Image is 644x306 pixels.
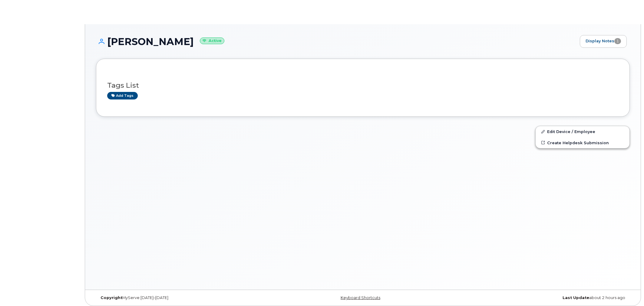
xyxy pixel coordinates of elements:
h1: [PERSON_NAME] [96,36,577,47]
span: 1 [614,38,621,44]
a: Create Helpdesk Submission [536,137,629,148]
div: MyServe [DATE]–[DATE] [96,295,274,300]
a: Keyboard Shortcuts [341,295,380,300]
strong: Copyright [101,295,122,300]
div: about 2 hours ago [452,295,630,300]
small: Active [200,37,224,44]
a: Display Notes1 [580,35,627,48]
a: Edit Device / Employee [536,126,629,137]
h3: Tags List [107,82,619,89]
strong: Last Update [563,295,589,300]
a: Add tags [107,92,138,99]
